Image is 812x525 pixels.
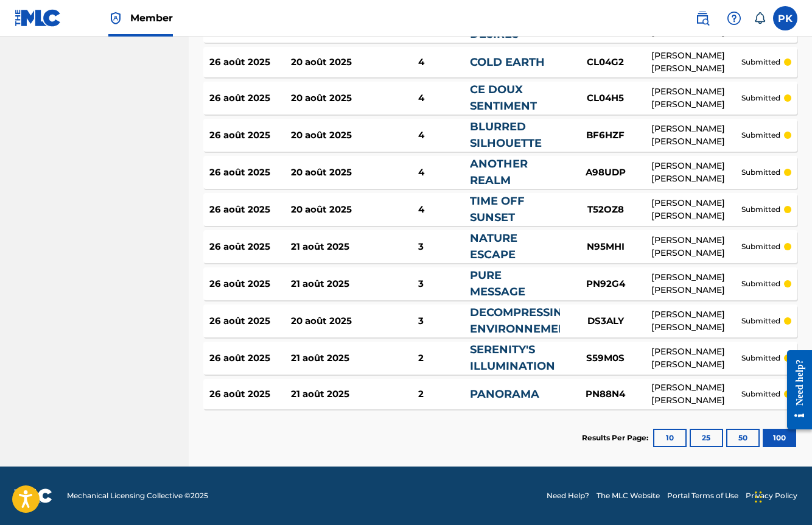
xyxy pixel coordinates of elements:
[209,203,291,217] div: 26 août 2025
[741,204,780,215] p: submitted
[291,351,373,365] div: 21 août 2025
[15,9,61,27] img: MLC Logo
[651,345,741,371] div: [PERSON_NAME] [PERSON_NAME]
[726,429,760,447] button: 50
[741,315,780,326] p: submitted
[291,387,373,401] div: 21 août 2025
[741,278,780,289] p: submitted
[470,55,545,69] a: COLD EARTH
[560,387,651,401] div: PN88N4
[582,432,651,443] p: Results Per Page:
[291,314,373,328] div: 20 août 2025
[291,240,373,254] div: 21 août 2025
[130,11,173,25] span: Member
[755,479,762,515] div: Glisser
[560,277,651,291] div: PN92G4
[209,240,291,254] div: 26 août 2025
[373,203,471,217] div: 4
[741,241,780,252] p: submitted
[470,387,539,401] a: PANORAMA
[209,55,291,69] div: 26 août 2025
[741,130,780,141] p: submitted
[727,11,741,26] img: help
[651,271,741,297] div: [PERSON_NAME] [PERSON_NAME]
[690,429,723,447] button: 25
[547,490,589,501] a: Need Help?
[560,129,651,143] div: BF6HZF
[470,157,528,187] a: ANOTHER REALM
[373,277,471,291] div: 3
[373,314,471,328] div: 3
[209,166,291,180] div: 26 août 2025
[291,166,373,180] div: 20 août 2025
[291,277,373,291] div: 21 août 2025
[470,306,574,336] a: DECOMPRESSING ENVIRONNEMENT
[291,91,373,105] div: 20 août 2025
[741,93,780,104] p: submitted
[560,351,651,365] div: S59M0S
[560,166,651,180] div: A98UDP
[651,122,741,148] div: [PERSON_NAME] [PERSON_NAME]
[373,166,471,180] div: 4
[209,351,291,365] div: 26 août 2025
[470,83,537,113] a: CE DOUX SENTIMENT
[746,490,797,501] a: Privacy Policy
[470,343,555,373] a: SERENITY'S ILLUMINATION
[560,314,651,328] div: DS3ALY
[67,490,208,501] span: Mechanical Licensing Collective © 2025
[373,351,471,365] div: 2
[373,240,471,254] div: 3
[373,129,471,143] div: 4
[373,91,471,105] div: 4
[741,389,780,400] p: submitted
[695,11,710,26] img: search
[209,277,291,291] div: 26 août 2025
[373,387,471,401] div: 2
[653,429,687,447] button: 10
[209,129,291,143] div: 26 août 2025
[108,11,123,26] img: Top Rightsholder
[651,234,741,259] div: [PERSON_NAME] [PERSON_NAME]
[209,91,291,105] div: 26 août 2025
[470,269,525,298] a: PURE MESSAGE
[470,194,525,224] a: TIME OFF SUNSET
[560,91,651,105] div: CL04H5
[754,12,766,24] div: Notifications
[209,314,291,328] div: 26 août 2025
[651,49,741,75] div: [PERSON_NAME] [PERSON_NAME]
[651,308,741,334] div: [PERSON_NAME] [PERSON_NAME]
[15,488,52,503] img: logo
[751,467,812,525] iframe: Chat Widget
[763,429,796,447] button: 100
[773,6,797,30] div: User Menu
[291,203,373,217] div: 20 août 2025
[291,55,373,69] div: 20 août 2025
[560,203,651,217] div: T52OZ8
[651,85,741,111] div: [PERSON_NAME] [PERSON_NAME]
[741,353,780,364] p: submitted
[597,490,660,501] a: The MLC Website
[751,467,812,525] div: Widget de chat
[651,197,741,222] div: [PERSON_NAME] [PERSON_NAME]
[651,381,741,407] div: [PERSON_NAME] [PERSON_NAME]
[560,240,651,254] div: N95MHI
[667,490,738,501] a: Portal Terms of Use
[209,387,291,401] div: 26 août 2025
[741,57,780,68] p: submitted
[690,6,715,30] a: Public Search
[651,160,741,185] div: [PERSON_NAME] [PERSON_NAME]
[291,129,373,143] div: 20 août 2025
[470,120,542,150] a: BLURRED SILHOUETTE
[722,6,746,30] div: Help
[741,167,780,178] p: submitted
[560,55,651,69] div: CL04G2
[778,339,812,440] iframe: Resource Center
[470,231,517,261] a: NATURE ESCAPE
[373,55,471,69] div: 4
